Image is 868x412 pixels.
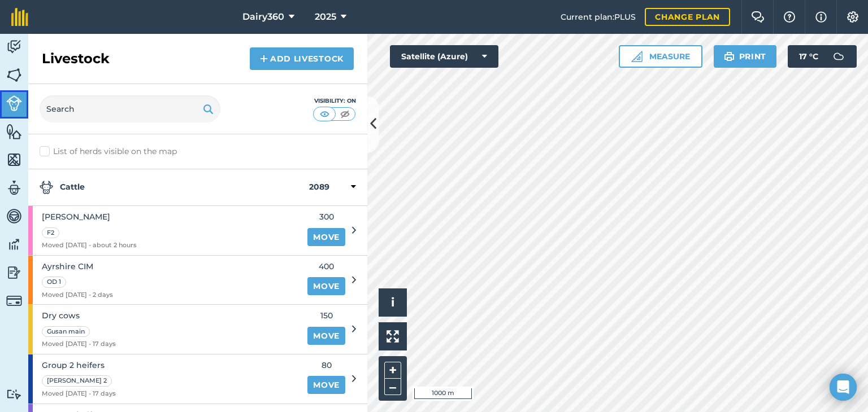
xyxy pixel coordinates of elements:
img: svg+xml;base64,PD94bWwgdmVyc2lvbj0iMS4wIiBlbmNvZGluZz0idXRmLTgiPz4KPCEtLSBHZW5lcmF0b3I6IEFkb2JlIE... [827,45,850,68]
button: i [379,288,407,317]
span: 80 [307,359,345,371]
img: svg+xml;base64,PHN2ZyB4bWxucz0iaHR0cDovL3d3dy53My5vcmcvMjAwMC9zdmciIHdpZHRoPSI1MCIgaGVpZ2h0PSI0MC... [318,108,332,120]
div: Visibility: On [313,97,356,106]
img: svg+xml;base64,PD94bWwgdmVyc2lvbj0iMS4wIiBlbmNvZGluZz0idXRmLTgiPz4KPCEtLSBHZW5lcmF0b3I6IEFkb2JlIE... [6,179,22,196]
div: OD 1 [42,277,66,288]
label: List of herds visible on the map [40,146,356,157]
button: Satellite (Azure) [390,45,498,68]
img: svg+xml;base64,PD94bWwgdmVyc2lvbj0iMS4wIiBlbmNvZGluZz0idXRmLTgiPz4KPCEtLSBHZW5lcmF0b3I6IEFkb2JlIE... [40,181,53,194]
span: Ayrshire CIM [42,260,113,273]
span: 150 [307,309,345,322]
div: Open Intercom Messenger [830,374,857,401]
a: Change plan [645,8,730,26]
input: Search [40,95,220,122]
img: A question mark icon [783,11,796,23]
span: 300 [307,211,345,223]
a: Move [307,228,345,246]
button: + [384,362,401,379]
button: Print [714,45,777,68]
span: Dry cows [42,309,116,322]
strong: 2089 [309,181,329,194]
img: fieldmargin Logo [11,8,28,26]
span: Moved [DATE] - about 2 hours [42,240,137,251]
button: Measure [619,45,702,68]
img: Ruler icon [631,51,643,62]
a: Add Livestock [250,47,354,70]
span: Current plan : PLUS [561,11,636,23]
img: svg+xml;base64,PHN2ZyB4bWxucz0iaHR0cDovL3d3dy53My5vcmcvMjAwMC9zdmciIHdpZHRoPSIxNCIgaGVpZ2h0PSIyNC... [260,52,268,65]
button: – [384,379,401,395]
div: F2 [42,227,59,239]
img: svg+xml;base64,PD94bWwgdmVyc2lvbj0iMS4wIiBlbmNvZGluZz0idXRmLTgiPz4KPCEtLSBHZW5lcmF0b3I6IEFkb2JlIE... [6,264,22,281]
span: Dairy360 [242,10,284,24]
div: [PERSON_NAME] 2 [42,375,112,387]
span: Moved [DATE] - 2 days [42,290,113,300]
img: svg+xml;base64,PHN2ZyB4bWxucz0iaHR0cDovL3d3dy53My5vcmcvMjAwMC9zdmciIHdpZHRoPSI1NiIgaGVpZ2h0PSI2MC... [6,67,22,84]
span: 2025 [315,10,336,24]
span: Group 2 heifers [42,359,116,371]
span: [PERSON_NAME] [42,211,137,223]
a: Move [307,327,345,345]
a: Move [307,376,345,394]
button: 17 °C [788,45,857,68]
img: Two speech bubbles overlapping with the left bubble in the forefront [751,11,765,23]
img: svg+xml;base64,PD94bWwgdmVyc2lvbj0iMS4wIiBlbmNvZGluZz0idXRmLTgiPz4KPCEtLSBHZW5lcmF0b3I6IEFkb2JlIE... [6,293,22,309]
img: svg+xml;base64,PHN2ZyB4bWxucz0iaHR0cDovL3d3dy53My5vcmcvMjAwMC9zdmciIHdpZHRoPSI1NiIgaGVpZ2h0PSI2MC... [6,123,22,140]
a: Group 2 heifers[PERSON_NAME] 2Moved [DATE] - 17 days [28,354,301,404]
h2: Livestock [42,50,110,68]
img: svg+xml;base64,PHN2ZyB4bWxucz0iaHR0cDovL3d3dy53My5vcmcvMjAwMC9zdmciIHdpZHRoPSIxNyIgaGVpZ2h0PSIxNy... [815,10,827,24]
a: Ayrshire CIMOD 1Moved [DATE] - 2 days [28,256,301,305]
img: svg+xml;base64,PHN2ZyB4bWxucz0iaHR0cDovL3d3dy53My5vcmcvMjAwMC9zdmciIHdpZHRoPSIxOSIgaGVpZ2h0PSIyNC... [203,102,214,116]
img: svg+xml;base64,PHN2ZyB4bWxucz0iaHR0cDovL3d3dy53My5vcmcvMjAwMC9zdmciIHdpZHRoPSI1MCIgaGVpZ2h0PSI0MC... [338,108,352,120]
img: svg+xml;base64,PD94bWwgdmVyc2lvbj0iMS4wIiBlbmNvZGluZz0idXRmLTgiPz4KPCEtLSBHZW5lcmF0b3I6IEFkb2JlIE... [6,208,22,225]
img: svg+xml;base64,PHN2ZyB4bWxucz0iaHR0cDovL3d3dy53My5vcmcvMjAwMC9zdmciIHdpZHRoPSI1NiIgaGVpZ2h0PSI2MC... [6,151,22,168]
span: Moved [DATE] - 17 days [42,339,116,349]
a: Move [307,277,345,295]
span: 17 ° C [799,45,818,68]
img: svg+xml;base64,PD94bWwgdmVyc2lvbj0iMS4wIiBlbmNvZGluZz0idXRmLTgiPz4KPCEtLSBHZW5lcmF0b3I6IEFkb2JlIE... [6,38,22,55]
div: Gusan main [42,326,90,338]
a: Dry cowsGusan mainMoved [DATE] - 17 days [28,305,301,354]
span: Moved [DATE] - 17 days [42,389,116,399]
img: Four arrows, one pointing top left, one top right, one bottom right and the last bottom left [387,330,399,343]
span: 400 [307,260,345,273]
strong: Cattle [40,181,309,194]
img: svg+xml;base64,PD94bWwgdmVyc2lvbj0iMS4wIiBlbmNvZGluZz0idXRmLTgiPz4KPCEtLSBHZW5lcmF0b3I6IEFkb2JlIE... [6,95,22,111]
span: i [391,295,394,309]
img: svg+xml;base64,PHN2ZyB4bWxucz0iaHR0cDovL3d3dy53My5vcmcvMjAwMC9zdmciIHdpZHRoPSIxOSIgaGVpZ2h0PSIyNC... [724,50,735,63]
img: svg+xml;base64,PD94bWwgdmVyc2lvbj0iMS4wIiBlbmNvZGluZz0idXRmLTgiPz4KPCEtLSBHZW5lcmF0b3I6IEFkb2JlIE... [6,236,22,253]
img: A cog icon [846,11,860,23]
a: [PERSON_NAME]F2Moved [DATE] - about 2 hours [28,206,301,255]
img: svg+xml;base64,PD94bWwgdmVyc2lvbj0iMS4wIiBlbmNvZGluZz0idXRmLTgiPz4KPCEtLSBHZW5lcmF0b3I6IEFkb2JlIE... [6,389,22,400]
